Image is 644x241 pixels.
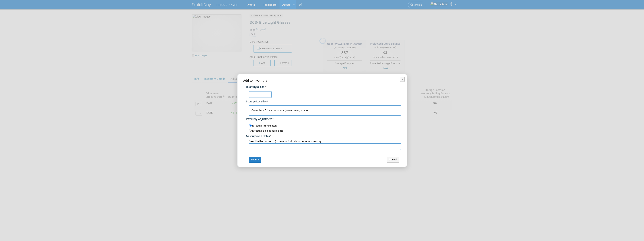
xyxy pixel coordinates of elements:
span: Add to Inventory [243,79,267,82]
span: to Add [256,85,264,89]
span: Columbus Office [251,109,306,112]
div: Description / Notes [246,133,401,139]
label: Effective on a specific date [252,129,283,132]
div: Inventory Adjustment [246,116,401,121]
div: Quantity [246,85,401,89]
label: Effective immediately [252,124,277,128]
div: Storage Location [246,98,401,104]
span: Describe the nature of (or reason for) this increase in inventory: [249,140,322,143]
span: Columbia, [GEOGRAPHIC_DATA] [272,109,306,112]
button: Submit [249,157,261,163]
button: Cancel [387,157,399,163]
button: X [400,77,405,82]
button: Columbus OfficeColumbia, [GEOGRAPHIC_DATA] [249,105,401,116]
